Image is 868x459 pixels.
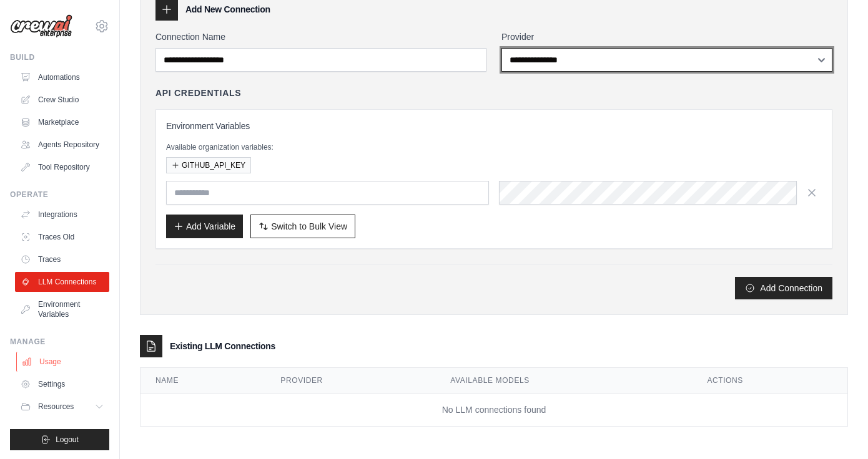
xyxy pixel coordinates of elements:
h3: Existing LLM Connections [170,340,275,352]
button: Add Variable [166,215,243,238]
div: Operate [10,190,109,200]
a: Settings [15,374,109,394]
span: Switch to Bulk View [271,220,347,233]
h3: Environment Variables [166,120,822,132]
div: Build [10,52,109,62]
h3: Add New Connection [185,3,270,16]
th: Provider [265,368,435,394]
img: Logo [10,14,72,38]
td: No LLM connections found [141,394,847,427]
a: Traces Old [15,227,109,247]
button: GITHUB_API_KEY [166,157,251,173]
button: Logout [10,429,109,450]
a: Tool Repository [15,157,109,177]
th: Actions [692,368,847,394]
a: LLM Connections [15,272,109,292]
a: Marketplace [15,112,109,132]
button: Resources [15,397,109,417]
label: Provider [501,31,832,43]
label: Connection Name [155,31,486,43]
a: Integrations [15,205,109,225]
a: Automations [15,67,109,87]
button: Add Connection [735,277,832,299]
a: Crew Studio [15,90,109,110]
a: Environment Variables [15,294,109,324]
h4: API Credentials [155,87,241,99]
span: Logout [56,435,79,445]
a: Agents Repository [15,135,109,155]
p: Available organization variables: [166,142,822,152]
a: Traces [15,249,109,269]
th: Name [141,368,265,394]
span: Resources [38,402,74,412]
button: Switch to Bulk View [250,215,355,238]
th: Available Models [435,368,692,394]
a: Usage [16,352,111,372]
div: Manage [10,337,109,347]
